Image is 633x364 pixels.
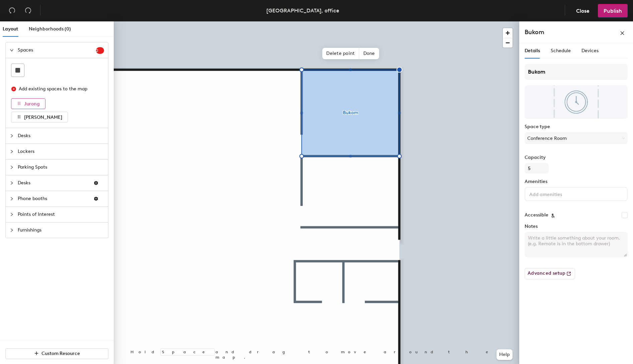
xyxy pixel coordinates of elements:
[10,48,14,52] span: expanded
[620,31,625,35] span: close
[18,160,104,175] span: Parking Spots
[604,8,622,14] span: Publish
[322,48,359,59] span: Delete point
[576,8,590,14] span: Close
[551,48,571,54] span: Schedule
[525,85,628,119] img: The space named Bukom
[528,190,588,198] input: Add amenities
[11,112,68,122] button: [PERSON_NAME]
[496,349,513,360] button: Help
[11,87,16,91] span: close-circle
[18,207,104,222] span: Points of Interest
[266,6,339,15] div: [GEOGRAPHIC_DATA], office
[525,132,628,144] button: Conference Room
[10,197,14,201] span: collapsed
[525,224,628,229] label: Notes
[10,212,14,216] span: collapsed
[598,4,628,17] button: Publish
[10,165,14,169] span: collapsed
[570,4,595,17] button: Close
[29,26,71,32] span: Neighborhoods (0)
[5,4,19,17] button: Undo (⌘ + Z)
[525,28,544,36] h4: Bukom
[18,175,88,191] span: Desks
[18,144,104,159] span: Lockers
[41,351,80,356] span: Custom Resource
[5,348,108,359] button: Custom Resource
[3,26,18,32] span: Layout
[9,7,15,14] span: undo
[525,124,628,129] label: Space type
[18,191,88,206] span: Phone booths
[359,48,379,59] span: Done
[24,101,40,107] span: Jurong
[525,212,548,218] label: Accessible
[21,4,35,17] button: Redo (⌘ + ⇧ + Z)
[96,48,104,53] span: 2
[525,179,628,184] label: Amenities
[24,114,62,120] span: [PERSON_NAME]
[18,128,104,144] span: Desks
[18,42,96,58] span: Spaces
[525,155,628,160] label: Capacity
[10,181,14,185] span: collapsed
[525,48,540,54] span: Details
[10,134,14,138] span: collapsed
[10,228,14,232] span: collapsed
[11,98,46,109] button: Jurong
[581,48,599,54] span: Devices
[19,85,98,93] div: Add existing spaces to the map
[96,47,104,54] sup: 2
[18,222,104,238] span: Furnishings
[10,150,14,154] span: collapsed
[525,268,575,279] button: Advanced setup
